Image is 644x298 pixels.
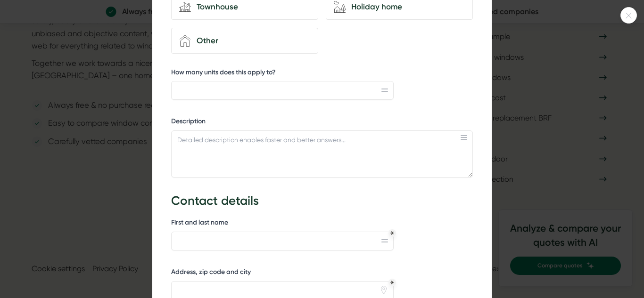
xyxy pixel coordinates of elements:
[171,193,259,208] font: Contact details
[390,231,394,235] div: Mandatory
[171,117,206,125] font: Description
[171,68,276,76] font: How many units does this apply to?
[390,281,394,284] div: Mandatory
[171,268,251,276] font: Address, zip code and city
[171,218,228,226] font: First and last name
